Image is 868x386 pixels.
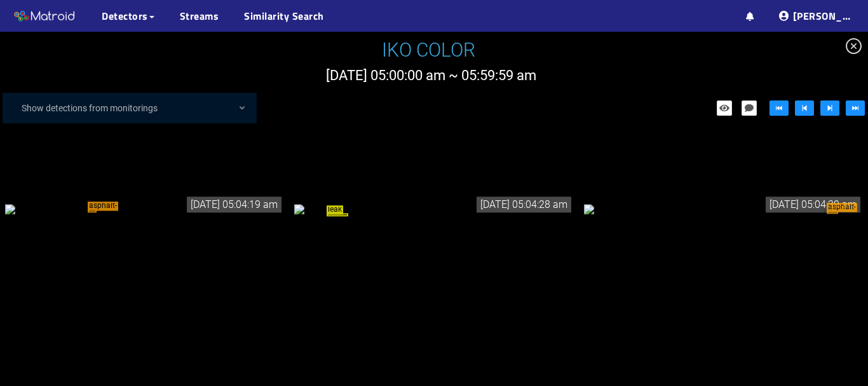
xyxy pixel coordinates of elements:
span: fast-backward [775,104,783,114]
span: close-circle [839,32,868,60]
div: [DATE] 05:04:19 am [187,197,281,213]
a: Streams [180,8,219,24]
span: asphalt-drops [827,203,857,212]
span: step-backward [800,104,809,114]
span: fast-forward [851,104,860,114]
div: Show detections from monitorings [15,95,257,121]
img: Matroid logo [13,7,76,26]
button: fast-backward [770,100,789,116]
span: Detectors [102,8,148,24]
a: Similarity Search [244,8,324,24]
div: [DATE] 05:04:39 am [766,197,860,213]
span: step-forward [825,104,834,114]
span: leak [327,205,343,214]
div: [DATE] 05:04:28 am [477,197,571,213]
button: step-forward [820,100,839,116]
button: step-backward [795,100,814,116]
button: fast-forward [846,100,865,116]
